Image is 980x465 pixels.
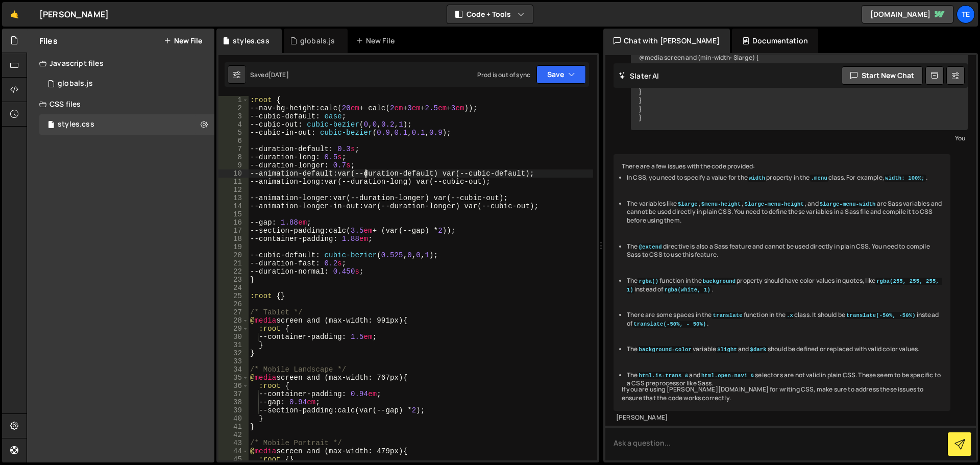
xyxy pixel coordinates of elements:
li: In CSS, you need to specify a value for the property in the class. For example, . [627,174,942,182]
div: styles.css [58,120,94,129]
div: 40 [218,414,249,423]
code: translate [712,312,743,319]
code: $menu-height [700,201,742,208]
li: The variable and should be defined or replaced with valid color values. [627,345,942,354]
div: 44 [218,447,249,455]
div: 14 [218,202,249,210]
code: $large-menu-height [744,201,805,208]
div: 20 [218,251,249,259]
div: 31 [218,341,249,349]
div: globals.js [58,79,93,88]
div: 23 [218,276,249,284]
div: 28 [218,316,249,325]
h2: Files [39,35,58,46]
div: New File [356,36,399,46]
div: 27 [218,308,249,316]
div: Javascript files [27,53,214,74]
div: [PERSON_NAME] [39,8,109,20]
code: .x [786,312,794,319]
a: 🤙 [2,2,27,27]
div: [DATE] [268,70,289,79]
div: 16160/43434.js [39,74,214,94]
code: $light [716,346,738,353]
div: 4 [218,120,249,129]
code: html.is-trans & [638,372,689,379]
div: 15 [218,210,249,218]
li: There are some spaces in the function in the class. It should be instead of . [627,311,942,328]
div: 19 [218,243,249,251]
div: 30 [218,333,249,341]
button: Start new chat [842,66,923,85]
a: Te [957,5,975,23]
div: 13 [218,194,249,202]
code: translate(-50%, - 50%) [632,321,707,328]
div: Chat with [PERSON_NAME] [603,29,730,53]
div: Prod is out of sync [477,70,530,79]
div: 32 [218,349,249,357]
div: 33 [218,357,249,365]
div: 8 [218,153,249,161]
button: Code + Tools [447,5,533,23]
div: 2 [218,104,249,112]
code: $large-menu-width [819,201,877,208]
div: [PERSON_NAME] [616,413,948,422]
code: .menu [810,175,828,182]
div: 22 [218,267,249,276]
code: background-color [638,346,692,353]
div: There are a few issues with the code provided: If you are using [PERSON_NAME][DOMAIN_NAME] for wr... [614,154,950,410]
code: html.open-navi & [700,372,755,379]
div: 41 [218,423,249,431]
h2: Slater AI [619,71,659,81]
div: You [633,133,965,143]
code: background [702,278,737,285]
div: styles.css [233,36,269,46]
li: The function in the property should have color values in quotes, like instead of . [627,277,942,294]
li: The and selectors are not valid in plain CSS. These seem to be specific to a CSS preprocessor lik... [627,371,942,388]
div: 43 [218,439,249,447]
div: 26 [218,300,249,308]
div: 39 [218,406,249,414]
div: 45 [218,455,249,463]
div: 11 [218,178,249,186]
div: 10 [218,169,249,178]
div: 3 [218,112,249,120]
div: 34 [218,365,249,374]
div: 35 [218,374,249,382]
div: 24 [218,284,249,292]
div: Documentation [732,29,818,53]
code: $large [677,201,699,208]
code: rgba() [638,278,659,285]
button: Save [536,65,586,84]
div: CSS files [27,94,214,114]
div: 21 [218,259,249,267]
div: 29 [218,325,249,333]
div: 25 [218,292,249,300]
code: translate(-50%, -50%) [845,312,917,319]
code: width: 100%; [884,175,926,182]
li: The variables like , , , and are Sass variables and cannot be used directly in plain CSS. You nee... [627,200,942,225]
code: $dark [749,346,767,353]
button: New File [164,37,202,45]
div: 18 [218,235,249,243]
div: 5 [218,129,249,137]
div: Saved [250,70,289,79]
div: 42 [218,431,249,439]
div: 1 [218,96,249,104]
code: @extend [638,243,663,251]
div: 36 [218,382,249,390]
div: 12 [218,186,249,194]
a: [DOMAIN_NAME] [862,5,953,23]
code: rgba(white, 1) [664,286,712,293]
div: 16160/43441.css [39,114,214,135]
li: The directive is also a Sass feature and cannot be used directly in plain CSS. You need to compil... [627,242,942,260]
div: 37 [218,390,249,398]
code: width [748,175,766,182]
code: rgba(255, 255, 255, 1) [627,278,942,293]
div: 7 [218,145,249,153]
div: 17 [218,227,249,235]
div: 16 [218,218,249,227]
div: 9 [218,161,249,169]
div: globals.js [300,36,335,46]
div: 6 [218,137,249,145]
